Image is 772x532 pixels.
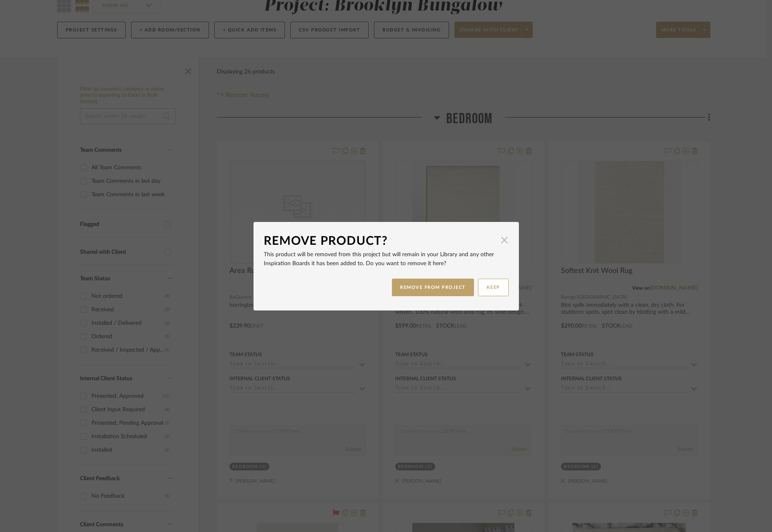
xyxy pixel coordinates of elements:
button: KEEP [478,279,509,296]
button: REMOVE FROM PROJECT [392,279,474,296]
p: This product will be removed from this project but will remain in your Library and any other Insp... [264,250,509,268]
div: Remove Product? [264,232,496,250]
dialog-header: Remove Product? [264,232,509,250]
button: Close [496,232,513,248]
